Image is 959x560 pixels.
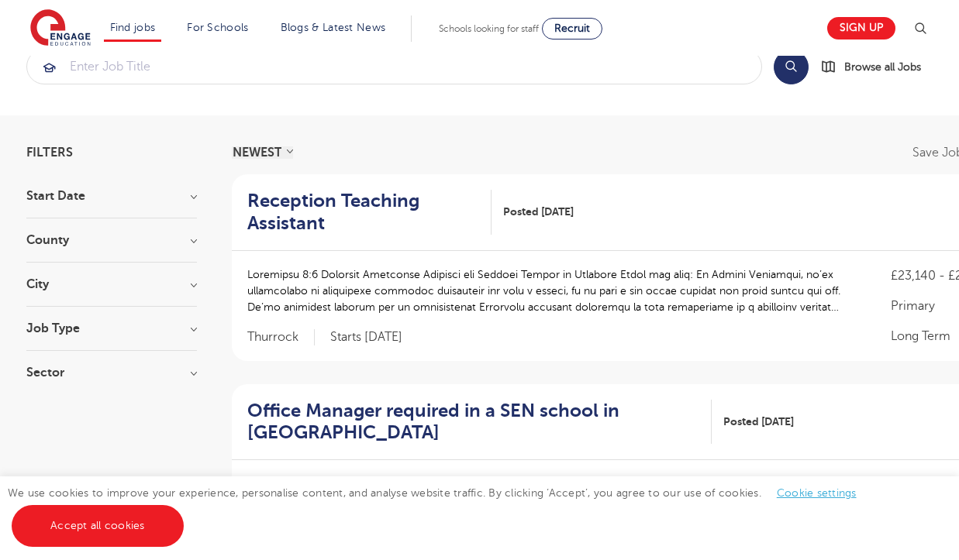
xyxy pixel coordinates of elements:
h2: Reception Teaching Assistant [247,190,479,235]
span: We use cookies to improve your experience, personalise content, and analyse website traffic. By c... [8,487,872,531]
a: For Schools [187,22,248,33]
a: Recruit [542,18,602,40]
img: Engage Education [30,9,91,48]
a: Accept all cookies [12,505,184,547]
h3: City [26,278,197,290]
h3: Job Type [26,322,197,335]
a: Find jobs [110,22,156,33]
h3: Sector [26,366,197,379]
input: Submit [27,50,761,84]
a: Office Manager required in a SEN school in [GEOGRAPHIC_DATA] [247,400,712,445]
p: Starts [DATE] [330,329,402,345]
span: Browse all Jobs [844,58,921,76]
span: Posted [DATE] [503,204,574,220]
span: Schools looking for staff [439,23,539,34]
a: Sign up [827,17,895,40]
span: Filters [26,146,73,159]
p: Loremipsu 8:6 Dolorsit Ametconse Adipisci eli Seddoei Tempor in Utlabore Etdol mag aliq: En Admin... [247,266,860,315]
a: Reception Teaching Assistant [247,190,492,235]
span: Thurrock [247,329,315,345]
h3: County [26,234,197,246]
div: Submit [26,49,762,84]
h2: Office Manager required in a SEN school in [GEOGRAPHIC_DATA] [247,400,699,445]
h3: Start Date [26,190,197,202]
a: Blogs & Latest News [281,22,386,33]
span: Posted [DATE] [723,414,794,430]
a: Browse all Jobs [821,58,933,76]
span: Recruit [554,22,590,34]
a: Cookie settings [777,487,857,499]
button: Search [774,50,809,84]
